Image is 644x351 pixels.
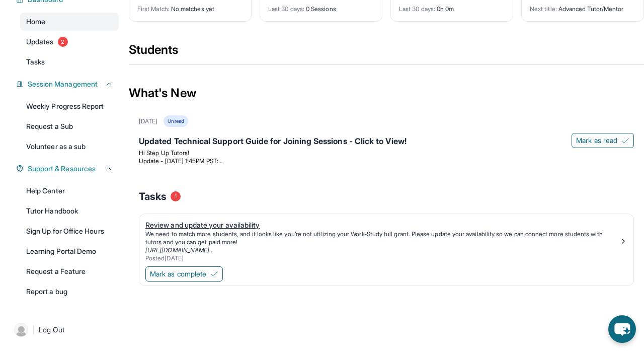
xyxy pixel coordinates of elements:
span: | [32,324,35,336]
div: Unread [164,115,188,127]
img: Mark as read [621,136,629,145]
button: chat-button [608,315,636,343]
a: [URL][DOMAIN_NAME].. [145,246,212,254]
div: Updated Technical Support Guide for Joining Sessions - Click to View! [139,135,634,149]
span: Tasks [26,57,45,67]
div: We need to match more students, and it looks like you’re not utilizing your Work-Study full grant... [145,230,619,246]
button: Support & Resources [24,164,113,174]
span: Mark as read [576,135,617,146]
a: Home [20,13,119,31]
img: Mark as complete [210,270,218,278]
div: Review and update your availability [145,220,619,230]
span: Tasks [139,189,167,203]
span: Support & Resources [28,164,96,174]
span: Updates [26,37,54,47]
span: Last 30 days : [399,5,435,13]
button: Session Management [24,79,113,89]
a: Report a bug [20,283,119,301]
a: Volunteer as a sub [20,137,119,156]
a: Help Center [20,182,119,200]
a: Tutor Handbook [20,202,119,220]
span: Update - [DATE] 1:45PM PST: [139,157,222,165]
span: Last 30 days : [268,5,304,13]
span: Log Out [39,325,65,335]
div: What's New [129,71,644,115]
img: user-img [14,323,28,337]
span: 1 [171,191,181,201]
span: Mark as complete [150,269,206,279]
a: Weekly Progress Report [20,97,119,115]
a: Tasks [20,53,119,71]
a: |Log Out [10,319,119,341]
a: Request a Feature [20,262,119,280]
div: [DATE] [139,117,157,125]
a: Sign Up for Office Hours [20,222,119,240]
span: Session Management [28,79,98,89]
span: Next title : [530,5,557,13]
div: Posted [DATE] [145,254,619,262]
a: Updates2 [20,33,119,51]
div: Students [129,42,644,64]
a: Review and update your availabilityWe need to match more students, and it looks like you’re not u... [139,214,633,264]
span: Hi Step Up Tutors! [139,149,189,157]
span: First Match : [137,5,170,13]
a: Request a Sub [20,117,119,135]
span: Home [26,17,45,27]
button: Mark as complete [145,266,223,282]
button: Mark as read [572,133,634,148]
span: 2 [58,37,68,47]
a: Learning Portal Demo [20,242,119,260]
